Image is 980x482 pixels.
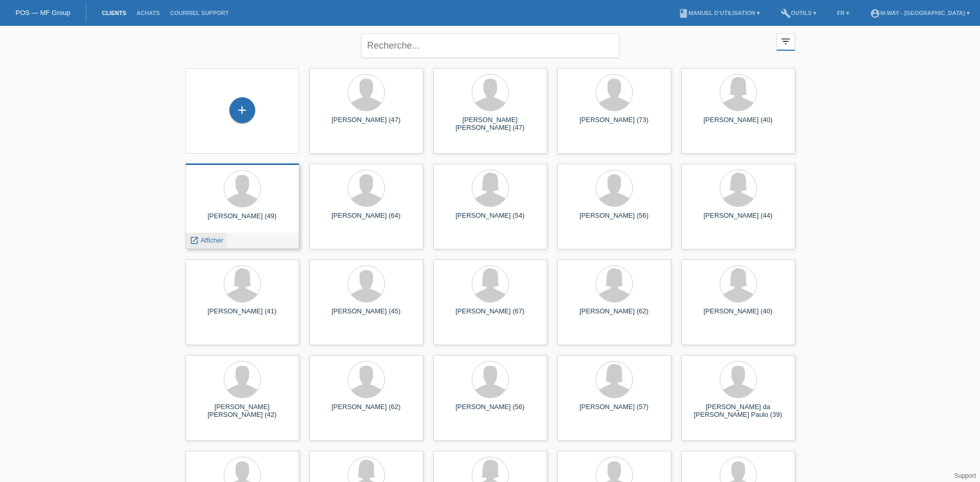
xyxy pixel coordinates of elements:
div: Enregistrer le client [230,101,255,119]
i: filter_list [780,36,791,47]
div: [PERSON_NAME] (45) [318,307,415,324]
div: [PERSON_NAME] (41) [194,307,291,324]
i: build [781,8,791,19]
a: buildOutils ▾ [775,10,821,16]
div: [PERSON_NAME] (62) [318,403,415,419]
div: [PERSON_NAME] [PERSON_NAME] (42) [194,403,291,419]
div: [PERSON_NAME] da [PERSON_NAME] Paulo (39) [690,403,787,419]
div: [PERSON_NAME] (64) [318,212,415,228]
div: [PERSON_NAME] (67) [442,307,539,324]
i: account_circle [870,8,880,19]
a: bookManuel d’utilisation ▾ [673,10,765,16]
div: [PERSON_NAME] (73) [566,116,663,132]
a: Courriel Support [165,10,234,16]
i: book [678,8,689,19]
span: Afficher [200,236,223,244]
div: [PERSON_NAME] (49) [194,212,291,229]
div: [PERSON_NAME] (44) [690,212,787,228]
a: Support [954,472,976,479]
div: [PERSON_NAME] [PERSON_NAME] (47) [442,116,539,132]
div: [PERSON_NAME] (62) [566,307,663,324]
div: [PERSON_NAME] (56) [442,403,539,419]
a: account_circlem-way - [GEOGRAPHIC_DATA] ▾ [865,10,975,16]
div: [PERSON_NAME] (54) [442,212,539,228]
div: [PERSON_NAME] (56) [566,212,663,228]
div: [PERSON_NAME] (57) [566,403,663,419]
div: [PERSON_NAME] (40) [690,116,787,132]
i: launch [190,236,199,245]
input: Recherche... [361,34,619,58]
a: launch Afficher [190,236,223,244]
a: FR ▾ [832,10,854,16]
a: Achats [131,10,165,16]
a: Clients [97,10,131,16]
a: POS — MF Group [15,9,70,17]
div: [PERSON_NAME] (40) [690,307,787,324]
div: [PERSON_NAME] (47) [318,116,415,132]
